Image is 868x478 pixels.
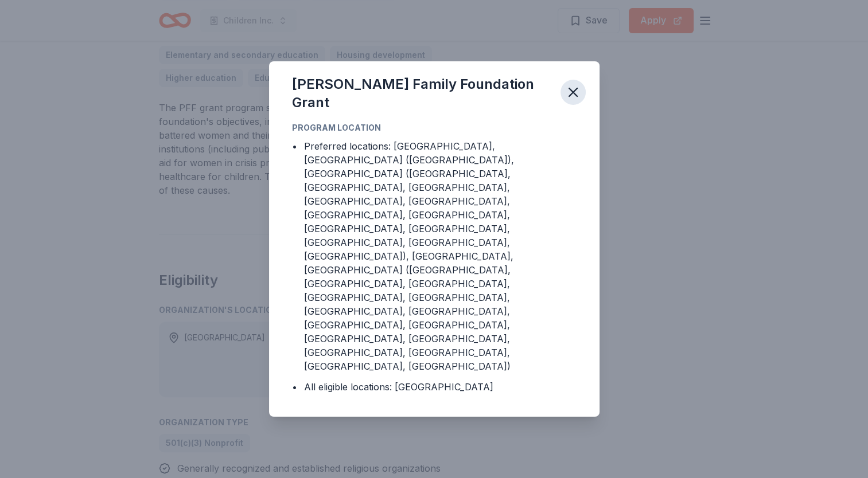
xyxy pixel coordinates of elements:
div: Program Location [292,121,577,135]
div: [PERSON_NAME] Family Foundation Grant [292,75,551,112]
div: Preferred locations: [GEOGRAPHIC_DATA], [GEOGRAPHIC_DATA] ([GEOGRAPHIC_DATA]), [GEOGRAPHIC_DATA] ... [304,139,577,373]
div: • [292,139,297,153]
div: • [292,380,297,394]
div: All eligible locations: [GEOGRAPHIC_DATA] [304,380,493,394]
